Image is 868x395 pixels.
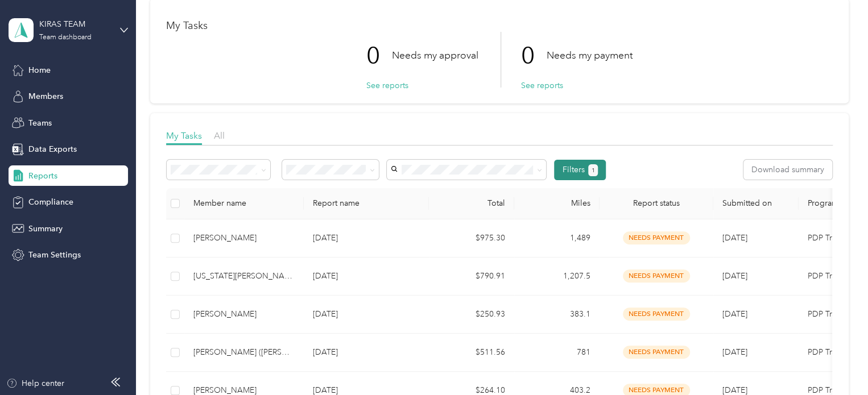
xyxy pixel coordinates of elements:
[623,346,690,359] span: needs payment
[514,219,600,257] td: 1,489
[28,90,63,102] span: Members
[193,308,295,321] div: [PERSON_NAME]
[28,223,63,235] span: Summary
[366,80,408,92] button: See reports
[313,308,420,321] p: [DATE]
[28,249,81,261] span: Team Settings
[623,231,690,244] span: needs payment
[438,198,505,208] div: Total
[193,232,295,244] div: [PERSON_NAME]
[523,198,590,208] div: Miles
[554,160,606,180] button: Filters1
[28,170,57,182] span: Reports
[722,309,747,319] span: [DATE]
[166,130,202,141] span: My Tasks
[39,34,92,41] div: Team dashboard
[713,188,799,219] th: Submitted on
[313,346,420,359] p: [DATE]
[166,20,833,32] h1: My Tasks
[429,219,514,257] td: $975.30
[28,196,73,208] span: Compliance
[429,296,514,334] td: $250.93
[743,160,832,180] button: Download summary
[514,334,600,372] td: 781
[214,130,225,141] span: All
[39,18,110,30] div: KIRAS TEAM
[193,270,295,282] div: [US_STATE][PERSON_NAME]
[588,164,598,176] button: 1
[722,271,747,281] span: [DATE]
[313,232,420,244] p: [DATE]
[547,48,633,63] p: Needs my payment
[521,32,547,80] p: 0
[623,269,690,282] span: needs payment
[429,257,514,296] td: $790.91
[28,143,77,155] span: Data Exports
[521,80,563,92] button: See reports
[313,270,420,282] p: [DATE]
[392,48,478,63] p: Needs my approval
[28,64,51,76] span: Home
[28,117,52,129] span: Teams
[592,165,595,176] span: 1
[722,233,747,243] span: [DATE]
[722,385,747,395] span: [DATE]
[722,347,747,357] span: [DATE]
[193,346,295,359] div: [PERSON_NAME] ([PERSON_NAME]) [PERSON_NAME]
[304,188,429,219] th: Report name
[609,198,704,208] span: Report status
[514,257,600,296] td: 1,207.5
[623,307,690,321] span: needs payment
[184,188,304,219] th: Member name
[429,334,514,372] td: $511.56
[366,32,392,80] p: 0
[6,377,64,389] button: Help center
[193,198,295,208] div: Member name
[804,331,868,395] iframe: Everlance-gr Chat Button Frame
[514,296,600,334] td: 383.1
